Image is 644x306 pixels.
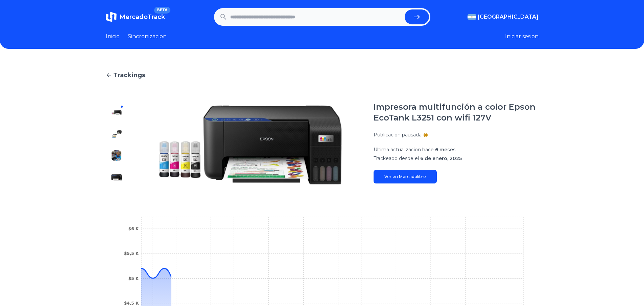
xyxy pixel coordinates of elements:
[468,14,476,20] img: Argentina
[435,147,456,153] span: 6 meses
[113,70,145,80] span: Trackings
[124,301,139,306] tspan: $4,5 K
[505,32,539,41] button: Iniciar sesion
[111,129,122,139] img: Impresora multifunción a color Epson EcoTank L3251 con wifi 127V
[420,155,462,161] span: 6 de enero, 2025
[111,107,122,118] img: Impresora multifunción a color Epson EcoTank L3251 con wifi 127V
[374,170,437,183] a: Ver en Mercadolibre
[128,32,167,41] a: Sincronizacion
[106,12,165,22] a: MercadoTrackBETA
[374,102,539,123] h1: Impresora multifunción a color Epson EcoTank L3251 con wifi 127V
[128,276,139,281] tspan: $5 K
[119,13,165,21] span: MercadoTrack
[141,102,360,188] img: Impresora multifunción a color Epson EcoTank L3251 con wifi 127V
[468,13,539,21] button: [GEOGRAPHIC_DATA]
[106,12,117,22] img: MercadoTrack
[106,70,539,80] a: Trackings
[374,155,419,161] span: Trackeado desde el
[106,32,120,41] a: Inicio
[111,150,122,161] img: Impresora multifunción a color Epson EcoTank L3251 con wifi 127V
[124,251,139,256] tspan: $5,5 K
[374,131,422,138] p: Publicacion pausada
[478,13,539,21] span: [GEOGRAPHIC_DATA]
[374,147,434,153] span: Ultima actualizacion hace
[128,226,139,231] tspan: $6 K
[111,172,122,183] img: Impresora multifunción a color Epson EcoTank L3251 con wifi 127V
[154,7,170,14] span: BETA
